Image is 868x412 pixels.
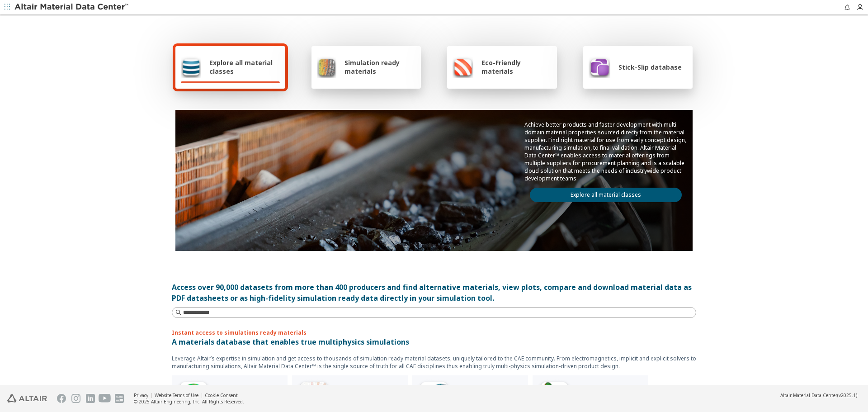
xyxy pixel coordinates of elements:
[172,355,696,370] p: Leverage Altair’s expertise in simulation and get access to thousands of simulation ready materia...
[453,56,473,78] img: Eco-Friendly materials
[172,336,696,347] p: A materials database that enables true multiphysics simulations
[481,58,551,76] span: Eco-Friendly materials
[589,56,610,78] img: Stick-Slip database
[317,56,336,78] img: Simulation ready materials
[209,58,280,76] span: Explore all material classes
[181,56,201,78] img: Explore all material classes
[524,121,687,182] p: Achieve better products and faster development with multi-domain material properties sourced dire...
[530,188,682,202] a: Explore all material classes
[134,392,148,398] a: Privacy
[172,329,696,336] p: Instant access to simulations ready materials
[344,58,415,76] span: Simulation ready materials
[7,394,47,403] img: Altair Engineering
[172,282,696,303] div: Access over 90,000 datasets from more than 400 producers and find alternative materials, view plo...
[155,392,198,398] a: Website Terms of Use
[780,392,837,398] span: Altair Material Data Center
[134,398,244,405] div: © 2025 Altair Engineering, Inc. All Rights Reserved.
[205,392,238,398] a: Cookie Consent
[780,392,857,398] div: (v2025.1)
[14,3,130,12] img: Altair Material Data Center
[618,63,682,71] span: Stick-Slip database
